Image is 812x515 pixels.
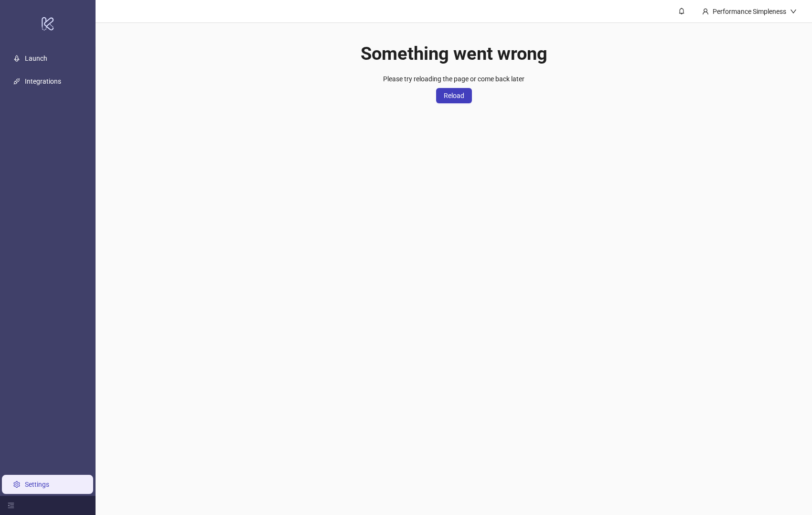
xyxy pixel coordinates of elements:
[361,43,547,65] h1: Something went wrong
[709,6,790,17] div: Performance Simpleness
[702,8,709,15] span: user
[25,481,49,488] a: Settings
[678,8,685,14] span: bell
[383,75,524,83] span: Please try reloading the page or come back later
[436,88,472,103] button: Reload
[8,502,14,509] span: menu-fold
[25,55,47,62] a: Launch
[790,8,797,15] span: down
[25,77,61,85] a: Integrations
[444,92,464,99] span: Reload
